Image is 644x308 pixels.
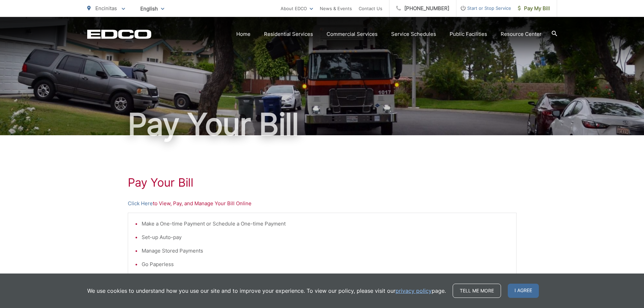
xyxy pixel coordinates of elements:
[391,30,436,38] a: Service Schedules
[327,30,378,38] a: Commercial Services
[128,199,153,208] a: Click Here
[236,30,251,38] a: Home
[450,30,487,38] a: Public Facilities
[501,30,542,38] a: Resource Center
[396,287,432,295] a: privacy policy
[87,29,151,39] a: EDCD logo. Return to the homepage.
[320,4,352,13] a: News & Events
[142,247,509,255] li: Manage Stored Payments
[142,260,509,268] li: Go Paperless
[95,5,117,11] span: Encinitas
[128,176,517,189] h1: Pay Your Bill
[87,108,557,141] h1: Pay Your Bill
[281,4,313,13] a: About EDCO
[359,4,382,13] a: Contact Us
[453,284,501,298] a: Tell me more
[264,30,313,38] a: Residential Services
[518,4,550,13] span: Pay My Bill
[142,220,509,228] li: Make a One-time Payment or Schedule a One-time Payment
[142,233,509,241] li: Set-up Auto-pay
[128,199,517,208] p: to View, Pay, and Manage Your Bill Online
[508,284,539,298] span: I agree
[135,3,169,15] span: English
[87,287,446,295] p: We use cookies to understand how you use our site and to improve your experience. To view our pol...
